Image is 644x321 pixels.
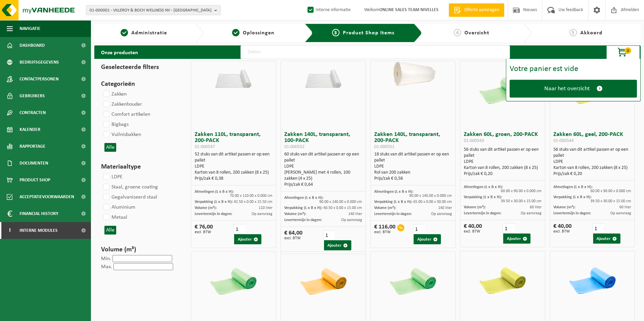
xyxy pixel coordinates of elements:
span: 01-000547 [195,144,215,149]
label: Zakken [102,89,127,99]
font: Ajouter [327,243,342,248]
span: Interne modules [20,222,58,239]
span: 0 [624,47,631,54]
button: Alle [104,226,116,235]
button: 0 [606,45,640,59]
div: Prijs/zak € 0,20 [553,171,631,177]
font: € 76,00 [195,224,213,230]
button: Ajouter [414,234,441,244]
a: Naar het overzicht [510,80,637,98]
img: 01-000548 [205,252,262,309]
span: Volume (m³): [553,205,575,209]
span: Product Shop [20,172,50,188]
a: Offerte aanvragen [449,3,504,17]
h3: Geselecteerde filters [101,62,179,72]
span: 40.50 x 0.00 x 15.00 cm [323,206,362,210]
font: € 40,00 [464,223,482,229]
h3: Materiaaltype [101,162,179,172]
font: Zakken 60L, geel, 200-PACK [553,131,623,144]
input: Zoeken [240,45,510,59]
img: 01-000554 [474,251,531,308]
span: Naar het overzicht [544,85,590,92]
img: 01-000555 [564,251,621,308]
input: 1 [233,224,245,234]
label: LDPE [102,172,123,182]
span: Op aanvraag [610,211,631,215]
img: 01-000549 [295,252,352,309]
img: 01-000551 [384,61,442,90]
font: Zakken 140L, transparant, 200-PACK [374,131,440,150]
span: excl. BTW [284,236,302,240]
label: Gegalvaniseerd staal [102,192,157,202]
span: Acceptatievoorwaarden [20,188,74,205]
span: Levertermijn in dagen: [553,211,591,215]
span: Bedrijfsgegevens [20,54,59,71]
span: 140 liter [348,212,362,216]
span: Levertermijn in dagen: [284,218,322,222]
span: Levertermijn in dagen: [374,212,412,216]
span: 60 liter [619,205,631,209]
div: Votre panier est vide [510,65,637,73]
label: Staal, groene coating [102,182,158,192]
label: Metaal [102,212,127,222]
div: Rol van 200 zakken [374,170,452,176]
label: Bigbags [102,119,129,130]
font: Welkom [364,7,439,12]
span: Verpakking (L x B x H): [464,195,502,199]
span: 01-000543 [464,138,484,143]
span: 140 liter [438,206,452,210]
button: Ajouter [503,234,530,244]
span: 39.50 x 30.00 x 15.00 cm [501,199,542,203]
span: 65.00 x 0.00 x 30.00 cm [413,200,452,204]
strong: ONLINE SALES TEAM NIVELLES [379,7,439,12]
font: Zakken 110L, transparant, 200-PACK [195,131,261,150]
span: excl. BTW [464,229,482,234]
a: 4Overzicht [425,29,518,37]
span: Verpakking (L x B x H): [553,195,591,199]
span: Dashboard [20,37,45,54]
a: 3Product Shop Items [318,29,409,37]
span: Op aanvraag [431,212,452,216]
span: 39.50 x 30.00 x 15.00 cm [590,199,631,203]
span: Op aanvraag [252,212,272,216]
h2: Onze producten [94,45,145,59]
font: € 40,00 [553,223,572,229]
span: 110 liter [259,206,272,210]
div: [PERSON_NAME] met 4 rollen, 100 zakken (4 x 25) [284,170,362,182]
span: Verpakking (L x B x H): [374,200,412,204]
font: Ajouter [238,237,252,242]
span: Administratie [131,30,167,36]
span: Levertermijn in dagen: [195,212,232,216]
span: Levertermijn in dagen: [464,211,501,215]
span: Op aanvraag [521,211,542,215]
span: 01-000552 [284,144,304,149]
span: Financial History [20,205,58,222]
button: Ajouter [234,234,261,244]
span: excl. BTW [195,230,213,234]
span: 60.00 x 90.00 x 0.000 cm [590,189,631,193]
div: LDPE [284,164,362,170]
button: Ajouter [593,234,620,244]
div: Prijs/zak € 0,58 [374,176,452,182]
font: Ajouter [597,237,611,241]
span: Offerte aanvragen [462,7,501,13]
input: 1 [592,223,604,234]
span: Documenten [20,155,48,172]
span: Afmetingen (L x B x H): [553,185,592,189]
img: 01-000547 [205,61,262,90]
div: Karton van 8 rollen, 200 zakken (8 x 25) [553,165,631,171]
span: Verpakking (L x B x H): [284,206,322,210]
span: Volume (m³): [284,212,306,216]
font: 18 stuks van dit artikel passen er op een pallet [374,152,449,163]
span: 2 [232,29,239,36]
button: 01-000001 - VILLEROY & BOCH WELLNESS NV - [GEOGRAPHIC_DATA] [86,5,221,15]
label: Interne informatie [306,5,351,15]
span: Volume (m³): [195,206,217,210]
span: Akkoord [580,30,603,36]
label: Min. [101,256,111,261]
span: excl. BTW [374,230,395,234]
span: 3 [332,29,340,36]
font: 52 stuks van dit artikel passen er op een pallet [195,152,269,163]
span: 90.00 x 140.00 x 0.000 cm [409,194,452,198]
div: Prijs/zak € 0,64 [284,182,362,188]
